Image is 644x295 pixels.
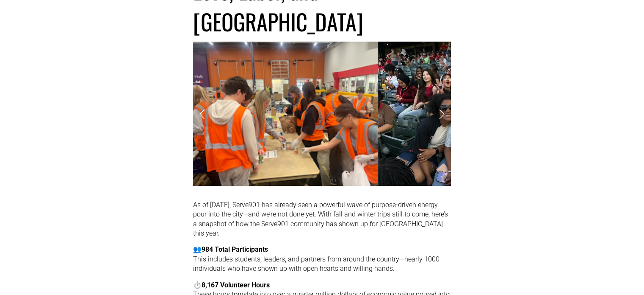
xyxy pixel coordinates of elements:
[432,101,451,126] a: Next Slide
[378,42,570,186] img: 20250809_192951_6447BD.jpeg
[202,281,270,289] strong: 8,167 Volunteer Hours
[193,200,451,239] p: As of [DATE], Serve901 has already seen a powerful wave of purpose-driven energy pour into the ci...
[202,245,268,253] strong: 984 Total Participants
[193,101,212,126] a: Previous Slide
[193,245,451,273] p: 👥 This includes students, leaders, and partners from around the country—nearly 1000 individuals w...
[193,42,378,186] img: Screenshot 2025-02-18 at 10.39.30 AM.png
